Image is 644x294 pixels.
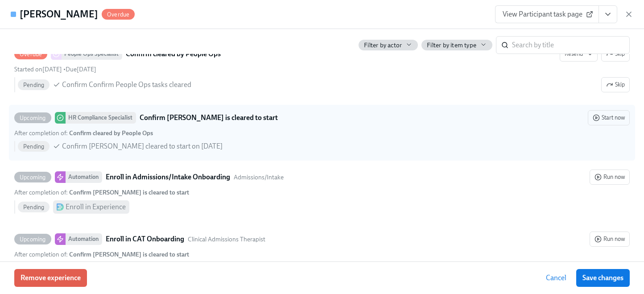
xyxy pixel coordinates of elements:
span: Upcoming [14,174,51,181]
span: Filter by item type [427,41,476,50]
strong: Enroll in CAT Onboarding [106,234,184,244]
div: People Ops Specialist [62,48,122,60]
button: Save changes [576,269,630,287]
span: Start now [593,113,625,122]
strong: Confirm [PERSON_NAME] is cleared to start [69,189,189,196]
button: UpcomingAutomationEnroll in Admissions/Intake OnboardingAdmissions/IntakeAfter completion of: Con... [590,170,630,185]
div: • [14,65,96,74]
span: View Participant task page [503,10,591,19]
a: View Participant task page [495,5,599,23]
span: Filter by actor [364,41,402,50]
button: Remove experience [14,269,87,287]
span: Save changes [582,273,623,282]
button: OverduePeople Ops SpecialistConfirm cleared by People OpsResendSkipStarted on[DATE] •Due[DATE] Pe... [601,77,630,92]
span: This automation uses the "Admissions/Intake" audience [234,173,284,182]
span: Run now [594,173,625,182]
button: Cancel [540,269,573,287]
strong: Confirm [PERSON_NAME] is cleared to start [140,112,278,123]
span: Cancel [546,273,566,282]
span: Remove experience [21,273,81,282]
button: UpcomingHR Compliance SpecialistConfirm [PERSON_NAME] is cleared to startAfter completion of: Con... [588,110,630,125]
strong: Confirm [PERSON_NAME] is cleared to start [69,251,189,258]
strong: Confirm cleared by People Ops [126,49,221,59]
div: Automation [66,233,102,245]
div: After completion of : [14,250,189,259]
span: This automation uses the "Clinical Admissions Therapist" audience [188,235,265,244]
span: Overdue [14,51,47,58]
button: Filter by actor [359,40,418,50]
span: Run now [594,235,625,244]
strong: Confirm cleared by People Ops [69,129,153,137]
span: Confirm [PERSON_NAME] cleared to start on [DATE] [62,141,223,151]
span: Pending [18,204,50,211]
span: Skip [606,80,625,89]
span: Confirm Confirm People Ops tasks cleared [62,80,191,90]
span: Resend [565,50,593,58]
span: Pending [18,143,50,150]
span: Thursday, August 21st 2025, 9:01 am [14,66,62,73]
span: Skip [606,50,625,58]
button: OverduePeople Ops SpecialistConfirm cleared by People OpsResendStarted on[DATE] •Due[DATE] Pendin... [601,46,630,62]
strong: Enroll in Admissions/Intake Onboarding [106,172,230,182]
button: Filter by item type [421,40,492,50]
input: Search by title [512,36,630,54]
div: HR Compliance Specialist [66,112,136,124]
div: Automation [66,171,102,183]
span: Pending [18,82,50,88]
span: Upcoming [14,236,51,243]
span: Tuesday, August 26th 2025, 9:00 am [66,66,96,73]
button: OverduePeople Ops SpecialistConfirm cleared by People OpsSkipStarted on[DATE] •Due[DATE] PendingC... [560,46,598,62]
button: View task page [599,5,617,23]
button: UpcomingAutomationEnroll in CAT OnboardingClinical Admissions TherapistAfter completion of: Confi... [590,232,630,247]
div: Enroll in Experience [66,202,126,212]
span: Overdue [102,11,135,18]
div: After completion of : [14,188,189,197]
div: After completion of : [14,129,153,137]
h4: [PERSON_NAME] [20,8,98,21]
span: Upcoming [14,115,51,121]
